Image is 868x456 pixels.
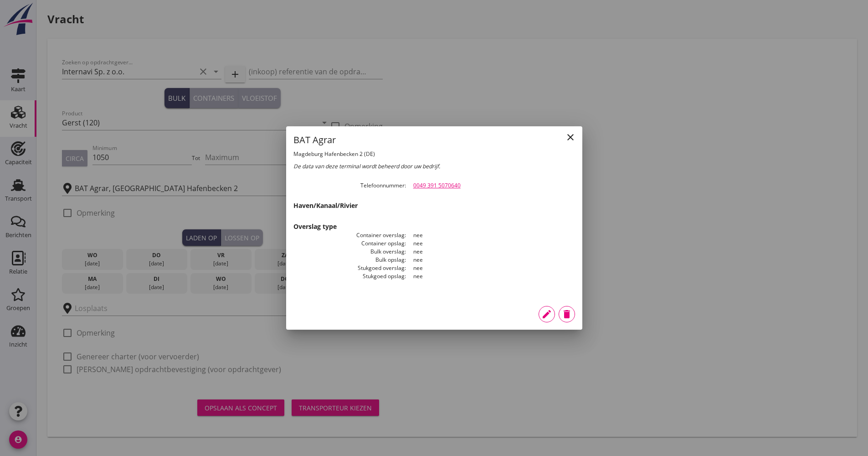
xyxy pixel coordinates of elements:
[293,134,434,146] h1: BAT Agrar
[293,181,406,190] dt: Telefoonnummer
[293,222,575,231] h3: Overslag type
[565,132,576,143] i: close
[406,264,575,272] dd: nee
[293,201,575,210] h3: Haven/Kanaal/Rivier
[293,231,406,239] dt: Container overslag
[406,248,575,256] dd: nee
[561,309,572,320] i: delete
[293,264,406,272] dt: Stukgoed overslag
[406,231,575,239] dd: nee
[406,256,575,264] dd: nee
[406,272,575,280] dd: nee
[413,181,461,189] a: 0049 391 5070640
[541,309,552,320] i: edit
[293,150,434,158] h2: Magdeburg Hafenbecken 2 (DE)
[293,239,406,248] dt: Container opslag
[293,272,406,280] dt: Stukgoed opslag
[406,239,575,248] dd: nee
[293,162,575,171] div: De data van deze terminal wordt beheerd door uw bedrijf.
[293,248,406,256] dt: Bulk overslag
[293,256,406,264] dt: Bulk opslag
